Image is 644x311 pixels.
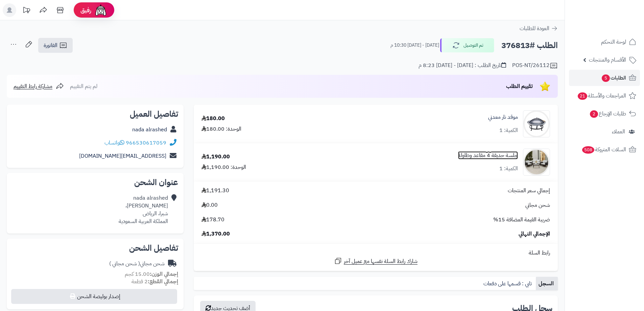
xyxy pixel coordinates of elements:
a: nada alrashed [132,126,167,134]
span: 2 [590,110,598,118]
img: 1677177223-FP074-90x90.png [523,110,550,137]
h2: عنوان الشحن [12,178,178,186]
img: ai-face.png [94,3,108,17]
small: 15.00 كجم [125,270,178,278]
div: الوحدة: 1,190.00 [201,163,246,171]
span: ضريبة القيمة المضافة 15% [493,216,550,224]
a: 966530617059 [126,139,166,147]
a: واتساب [104,139,124,147]
span: إجمالي سعر المنتجات [508,187,550,195]
span: شحن مجاني [525,201,550,209]
span: الطلبات [601,73,626,83]
span: 178.70 [201,216,224,224]
strong: إجمالي القطع: [148,277,178,286]
a: تابي : قسمها على دفعات [481,277,536,290]
small: [DATE] - [DATE] 10:30 م [390,42,439,49]
strong: إجمالي الوزن: [150,270,178,278]
a: تحديثات المنصة [18,3,35,19]
h2: تفاصيل العميل [12,110,178,118]
span: 5 [601,74,610,82]
div: الكمية: 1 [499,165,518,173]
a: الفاتورة [38,38,73,53]
a: جلسة حديقة 4 مقاعد وطاولة [458,152,518,159]
div: POS-NT/26112 [512,62,558,70]
div: شحن مجاني [109,260,165,268]
a: الطلبات5 [569,70,640,86]
a: المراجعات والأسئلة21 [569,88,640,104]
a: شارك رابط السلة نفسها مع عميل آخر [334,257,418,265]
span: شارك رابط السلة نفسها مع عميل آخر [344,258,418,265]
a: موقد نار معدني [488,113,518,121]
span: المراجعات والأسئلة [577,91,626,101]
a: السلات المتروكة508 [569,141,640,158]
span: الأقسام والمنتجات [589,55,626,65]
span: مشاركة رابط التقييم [14,82,52,90]
h2: تفاصيل الشحن [12,244,178,252]
img: 1754462914-110119010027-90x90.jpg [523,149,550,176]
span: السلات المتروكة [581,145,626,154]
img: logo-2.png [598,5,638,19]
button: إصدار بوليصة الشحن [11,289,177,304]
div: الكمية: 1 [499,127,518,134]
span: ( شحن مجاني ) [109,260,140,268]
div: الوحدة: 180.00 [201,125,241,133]
a: [EMAIL_ADDRESS][DOMAIN_NAME] [79,152,166,160]
span: الفاتورة [44,41,57,49]
span: العودة للطلبات [520,24,549,32]
div: nada alrashed [PERSON_NAME]، شبرا، الرياض المملكة العربية السعودية [119,194,168,225]
span: 0.00 [201,201,218,209]
span: العملاء [612,127,625,136]
div: 1,190.00 [201,153,230,161]
span: 21 [577,92,588,100]
a: العملاء [569,124,640,140]
span: لوحة التحكم [601,37,626,47]
span: رفيق [80,6,91,14]
span: لم يتم التقييم [70,82,97,90]
div: رابط السلة [196,249,555,257]
a: مشاركة رابط التقييم [14,82,64,90]
a: لوحة التحكم [569,34,640,50]
span: 508 [582,146,595,154]
div: تاريخ الطلب : [DATE] - [DATE] 8:23 م [419,62,506,69]
a: طلبات الإرجاع2 [569,106,640,122]
span: الإجمالي النهائي [519,230,550,238]
span: 1,191.30 [201,187,229,195]
a: السجل [536,277,558,290]
button: تم التوصيل [440,38,494,52]
a: العودة للطلبات [520,24,558,32]
small: 2 قطعة [132,277,178,286]
h2: الطلب #376813 [501,39,558,52]
span: تقييم الطلب [506,82,533,90]
span: 1,370.00 [201,230,230,238]
span: طلبات الإرجاع [589,109,626,118]
div: 180.00 [201,115,225,123]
